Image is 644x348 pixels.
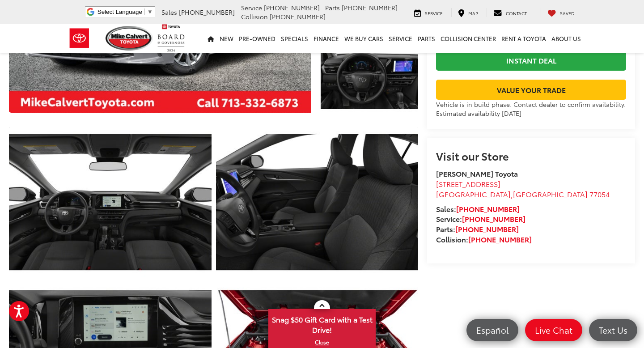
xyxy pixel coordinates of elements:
[407,8,449,17] a: Service
[506,10,527,17] span: Contact
[436,50,626,70] a: Instant Deal
[236,24,278,53] a: Pre-Owned
[513,189,588,199] span: [GEOGRAPHIC_DATA]
[451,8,485,17] a: Map
[436,150,626,161] h2: Visit our Store
[311,24,342,53] a: Finance
[436,168,518,178] strong: [PERSON_NAME] Toyota
[525,319,582,341] a: Live Chat
[472,324,513,335] span: Español
[7,124,213,279] img: 2026 Toyota Camry LE
[161,8,177,17] span: Sales
[462,213,525,224] a: [PHONE_NUMBER]
[436,213,525,224] strong: Service:
[342,24,386,53] a: WE BUY CARS
[436,204,520,214] strong: Sales:
[264,3,320,12] span: [PHONE_NUMBER]
[9,126,212,278] a: Expand Photo 4
[436,100,626,118] div: Vehicle is in build phase. Contact dealer to confirm availability. Estimated availability [DATE]
[425,10,443,17] span: Service
[97,8,142,15] span: Select Language
[466,319,518,341] a: Español
[436,189,511,199] span: [GEOGRAPHIC_DATA]
[436,178,500,189] span: [STREET_ADDRESS]
[438,24,499,53] a: Collision Center
[594,324,632,335] span: Text Us
[278,24,311,53] a: Specials
[97,8,153,15] a: Select Language​
[214,124,420,279] img: 2026 Toyota Camry LE
[321,39,418,113] a: Expand Photo 3
[241,3,262,12] span: Service
[589,319,637,341] a: Text Us
[144,8,145,15] span: ​
[216,126,419,278] a: Expand Photo 5
[320,38,419,113] img: 2026 Toyota Camry LE
[436,224,519,234] strong: Parts:
[468,10,478,17] span: Map
[499,24,549,53] a: Rent a Toyota
[549,24,584,53] a: About Us
[147,8,153,15] span: ▼
[179,8,235,17] span: [PHONE_NUMBER]
[217,24,236,53] a: New
[436,234,532,244] strong: Collision:
[436,80,626,100] a: Value Your Trade
[106,26,153,51] img: Mike Calvert Toyota
[205,24,217,53] a: Home
[468,234,532,244] a: [PHONE_NUMBER]
[455,224,519,234] a: [PHONE_NUMBER]
[241,12,268,21] span: Collision
[325,3,340,12] span: Parts
[270,12,326,21] span: [PHONE_NUMBER]
[541,8,581,17] a: My Saved Vehicles
[530,324,577,335] span: Live Chat
[436,189,610,199] span: ,
[415,24,438,53] a: Parts
[342,3,398,12] span: [PHONE_NUMBER]
[456,204,520,214] a: [PHONE_NUMBER]
[487,8,534,17] a: Contact
[560,10,575,17] span: Saved
[436,178,610,199] a: [STREET_ADDRESS] [GEOGRAPHIC_DATA],[GEOGRAPHIC_DATA] 77054
[269,310,375,337] span: Snag $50 Gift Card with a Test Drive!
[63,24,96,53] img: Toyota
[589,189,610,199] span: 77054
[386,24,415,53] a: Service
